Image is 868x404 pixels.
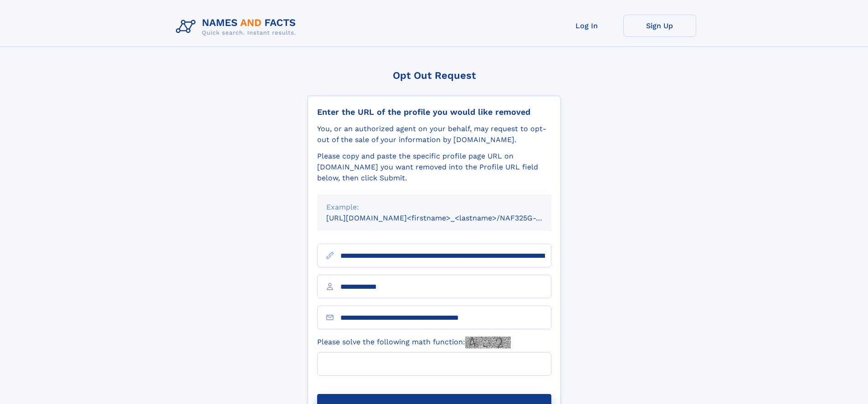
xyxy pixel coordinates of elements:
[317,107,551,117] div: Enter the URL of the profile you would like removed
[317,123,551,145] div: You, or an authorized agent on your behalf, may request to opt-out of the sale of your informatio...
[172,15,303,39] img: Logo Names and Facts
[317,151,551,184] div: Please copy and paste the specific profile page URL on [DOMAIN_NAME] you want removed into the Pr...
[326,202,542,213] div: Example:
[317,337,511,348] label: Please solve the following math function:
[623,15,696,37] a: Sign Up
[326,214,569,222] small: [URL][DOMAIN_NAME]<firstname>_<lastname>/NAF325G-xxxxxxxx
[550,15,623,37] a: Log In
[308,70,561,81] div: Opt Out Request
